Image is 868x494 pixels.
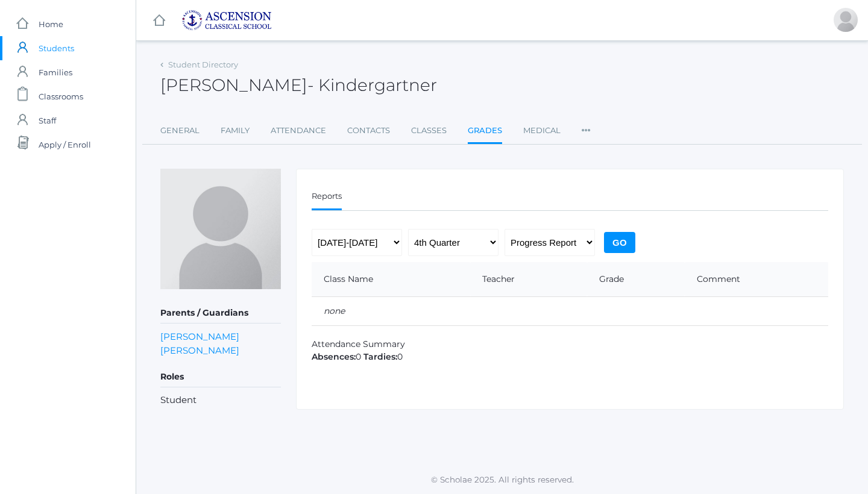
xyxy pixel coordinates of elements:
a: [PERSON_NAME] [160,343,239,357]
span: Home [39,12,63,36]
span: - Kindergartner [307,75,437,95]
a: Medical [523,119,561,143]
th: Comment [685,262,828,297]
a: Contacts [347,119,390,143]
a: Reports [312,184,342,210]
span: Students [39,36,74,60]
span: Staff [39,108,56,133]
a: General [160,119,200,143]
span: Attendance Summary [312,339,405,349]
p: © Scholae 2025. All rights reserved. [136,474,868,486]
input: Go [604,232,635,253]
span: 0 [312,351,361,362]
h2: [PERSON_NAME] [160,76,437,95]
div: Lindi Griffith [834,8,858,32]
a: Grades [468,119,502,145]
a: Family [221,119,250,143]
th: Class Name [312,262,470,297]
span: Classrooms [39,84,83,108]
span: Families [39,60,72,84]
em: none [324,305,345,316]
h5: Parents / Guardians [160,303,281,324]
a: Student Directory [168,60,238,69]
a: [PERSON_NAME] [160,330,239,343]
h5: Roles [160,367,281,387]
li: Student [160,393,281,407]
img: ascension-logo-blue-113fc29133de2fb5813e50b71547a291c5fdb7962bf76d49838a2a14a36269ea.jpg [181,10,272,31]
strong: Tardies: [363,351,397,362]
th: Grade [587,262,685,297]
img: Eden Griffith [160,169,281,289]
span: Apply / Enroll [39,133,91,157]
a: Attendance [271,119,326,143]
th: Teacher [470,262,587,297]
strong: Absences: [312,351,356,362]
a: Classes [411,119,447,143]
span: 0 [363,351,403,362]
